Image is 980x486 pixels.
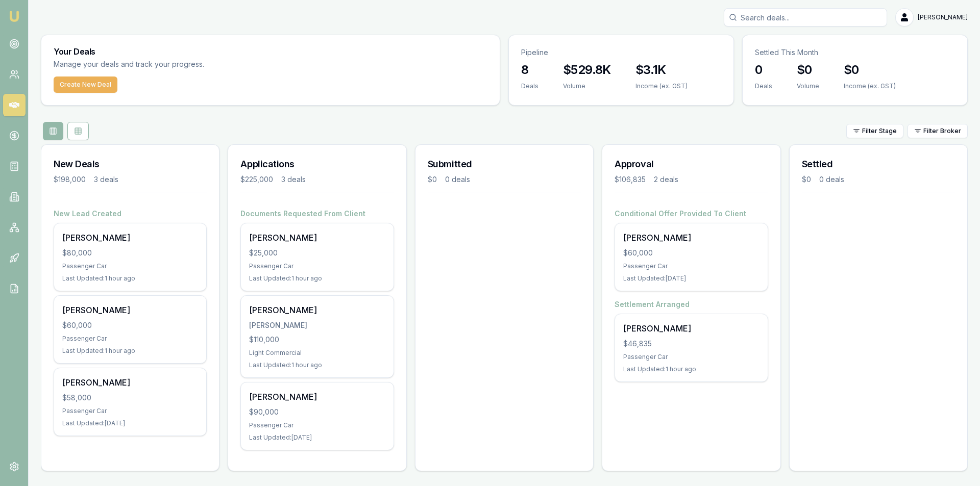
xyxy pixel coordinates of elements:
[615,299,768,310] h4: Settlement Arranged
[521,62,538,78] h3: 8
[240,174,273,185] div: $225,000
[755,82,772,90] div: Deals
[923,127,961,135] span: Filter Broker
[521,82,538,90] div: Deals
[755,47,955,58] p: Settled This Month
[802,157,955,171] h3: Settled
[249,349,385,357] div: Light Commercial
[846,124,903,138] button: Filter Stage
[563,82,611,90] div: Volume
[249,407,385,417] div: $90,000
[428,174,437,185] div: $0
[62,248,198,258] div: $80,000
[797,82,819,90] div: Volume
[62,376,198,389] div: [PERSON_NAME]
[240,209,394,219] h4: Documents Requested From Client
[249,320,385,330] div: [PERSON_NAME]
[8,10,20,22] img: emu-icon-u.png
[521,47,721,58] p: Pipeline
[623,262,759,270] div: Passenger Car
[615,174,646,185] div: $106,835
[623,339,759,349] div: $46,835
[249,433,385,442] div: Last Updated: [DATE]
[249,274,385,283] div: Last Updated: 1 hour ago
[62,335,198,343] div: Passenger Car
[249,262,385,270] div: Passenger Car
[908,124,968,138] button: Filter Broker
[249,335,385,345] div: $110,000
[802,174,811,185] div: $0
[724,8,887,27] input: Search deals
[62,347,198,355] div: Last Updated: 1 hour ago
[563,62,611,78] h3: $529.8K
[819,174,844,185] div: 0 deals
[623,353,759,361] div: Passenger Car
[249,248,385,258] div: $25,000
[281,174,306,185] div: 3 deals
[635,82,688,90] div: Income (ex. GST)
[62,393,198,403] div: $58,000
[54,76,117,93] button: Create New Deal
[623,248,759,258] div: $60,000
[623,322,759,335] div: [PERSON_NAME]
[54,209,207,219] h4: New Lead Created
[918,13,968,21] span: [PERSON_NAME]
[615,209,768,219] h4: Conditional Offer Provided To Client
[797,62,819,78] h3: $0
[844,82,896,90] div: Income (ex. GST)
[62,262,198,270] div: Passenger Car
[249,391,385,403] div: [PERSON_NAME]
[54,59,315,70] p: Manage your deals and track your progress.
[249,361,385,369] div: Last Updated: 1 hour ago
[428,157,581,171] h3: Submitted
[62,407,198,415] div: Passenger Car
[62,320,198,330] div: $60,000
[755,62,772,78] h3: 0
[445,174,470,185] div: 0 deals
[62,274,198,283] div: Last Updated: 1 hour ago
[623,274,759,283] div: Last Updated: [DATE]
[54,47,487,56] h3: Your Deals
[249,421,385,429] div: Passenger Car
[54,174,86,185] div: $198,000
[249,304,385,316] div: [PERSON_NAME]
[623,365,759,373] div: Last Updated: 1 hour ago
[62,304,198,316] div: [PERSON_NAME]
[844,62,896,78] h3: $0
[615,157,768,171] h3: Approval
[249,232,385,244] div: [PERSON_NAME]
[635,62,688,78] h3: $3.1K
[654,174,678,185] div: 2 deals
[62,232,198,244] div: [PERSON_NAME]
[94,174,118,185] div: 3 deals
[623,232,759,244] div: [PERSON_NAME]
[240,157,394,171] h3: Applications
[54,157,207,171] h3: New Deals
[62,419,198,427] div: Last Updated: [DATE]
[862,127,897,135] span: Filter Stage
